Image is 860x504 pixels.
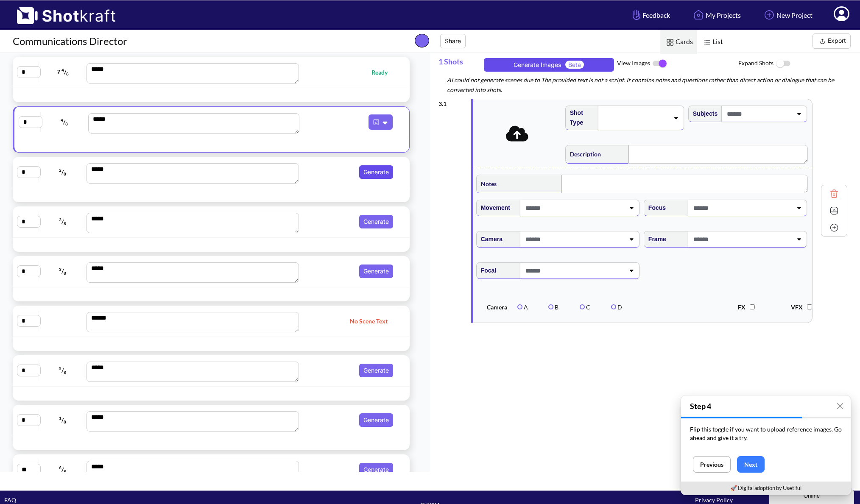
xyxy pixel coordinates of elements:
[41,364,85,377] span: /
[359,463,393,476] button: Generate
[59,217,61,222] span: 3
[644,201,666,215] span: Focus
[359,265,393,278] button: Generate
[791,304,807,311] span: VFX
[359,165,393,179] button: Generate
[438,95,847,327] div: 3.1Shot TypeSubjectsDescriptionNotesMovementCameraFocusFrameFocalCameraABCDFXVFXTrash IconContrac...
[59,465,61,470] span: 6
[41,215,85,228] span: /
[517,304,528,311] label: A
[41,265,85,278] span: /
[685,4,747,26] a: My Projects
[438,53,481,75] span: 1 Shots
[691,8,706,22] img: Home Icon
[813,33,851,49] button: Export
[681,395,851,417] h3: Step 4
[650,55,669,72] img: ToggleOn Icon
[644,232,666,246] span: Frame
[737,456,765,473] button: Next
[359,413,393,427] button: Generate
[566,106,595,130] span: Shot Type
[41,413,85,427] span: /
[350,316,396,326] span: No Scene Text
[828,204,840,217] img: Contract Icon
[580,304,590,311] label: C
[359,364,393,377] button: Generate
[477,264,497,278] span: Focal
[61,117,63,123] span: 4
[59,167,61,173] span: 2
[66,71,69,76] span: 8
[697,30,727,54] span: List
[4,496,16,504] a: FAQ
[41,463,85,476] span: /
[41,165,85,179] span: /
[701,37,712,48] img: List Icon
[617,55,739,72] span: View Images
[371,117,382,128] img: Pdf Icon
[41,65,85,79] span: 7 /
[479,302,513,312] span: Camera
[59,366,61,371] span: 5
[477,177,497,191] span: Notes
[665,37,676,48] img: Card Icon
[477,232,503,246] span: Camera
[690,425,842,442] p: Flip this toggle if you want to upload reference images. Go ahead and give it a try.
[64,370,66,375] span: 8
[440,34,466,48] button: Share
[438,75,860,95] div: AI could not generate scenes due to The provided text is not a script. It contains notes and ques...
[660,30,697,54] span: Cards
[738,304,750,311] span: FX
[566,147,601,161] span: Description
[359,215,393,228] button: Generate
[64,270,66,276] span: 8
[773,55,793,73] img: ToggleOff Icon
[438,95,467,109] div: 3 . 1
[817,36,828,47] img: Export Icon
[59,267,61,272] span: 3
[548,304,558,311] label: B
[738,55,860,73] span: Expand Shots
[477,201,510,215] span: Movement
[693,456,731,473] button: Previous
[371,67,396,77] span: Ready
[611,304,622,311] label: D
[762,8,776,22] img: Add Icon
[484,58,614,72] button: Generate ImagesBeta
[828,187,840,200] img: Trash Icon
[6,7,78,14] div: Online
[64,469,66,474] span: 8
[631,8,642,22] img: Hand Icon
[631,10,670,20] span: Feedback
[689,107,718,121] span: Subjects
[64,171,66,176] span: 8
[64,221,66,226] span: 8
[43,115,86,129] span: /
[565,61,584,69] span: Beta
[65,121,68,126] span: 8
[61,67,64,72] span: 4
[730,485,801,491] a: 🚀 Digital adoption by Usetiful
[756,4,819,26] a: New Project
[64,419,66,424] span: 8
[59,415,61,420] span: 1
[828,221,840,234] img: Add Icon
